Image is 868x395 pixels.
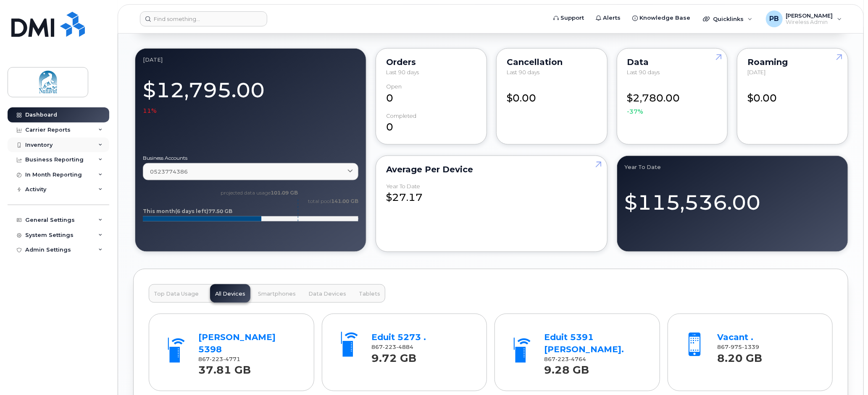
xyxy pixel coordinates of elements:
span: Alerts [603,14,621,22]
span: -37% [627,107,644,116]
div: $0.00 [507,83,597,105]
strong: 9.28 GB [544,359,589,377]
button: Tablets [354,284,385,303]
text: total pool [308,198,358,204]
a: Vacant . [717,332,753,342]
span: [PERSON_NAME] [786,12,833,19]
span: 867 [544,356,587,362]
div: Cancellation [507,59,597,65]
div: $115,536.00 [625,181,840,217]
span: Quicklinks [713,16,744,22]
div: Open [386,83,402,90]
tspan: 77.50 GB [208,208,232,214]
div: Roaming [747,59,838,65]
div: $27.17 [386,183,597,205]
div: Year to Date [386,183,420,190]
a: Eduit 5391 [PERSON_NAME]. [544,332,624,354]
tspan: 141.00 GB [331,198,358,204]
span: Smartphones [258,291,296,297]
div: September 2025 [143,56,358,63]
span: 223 [210,356,224,362]
span: PB [769,14,779,24]
div: Paul Billows [760,10,848,27]
span: 4771 [224,356,241,362]
label: Business Accounts [143,156,358,161]
div: Data [627,59,718,65]
input: Find something... [140,11,267,26]
span: 11% [143,107,157,115]
span: 867 [199,356,241,362]
a: Alerts [590,10,626,26]
div: Average per Device [386,166,597,173]
button: Smartphones [253,284,301,303]
span: 4884 [396,344,413,350]
span: 1339 [742,344,759,350]
span: [DATE] [747,69,765,75]
span: Wireless Admin [786,19,833,26]
div: $0.00 [747,83,838,105]
a: [PERSON_NAME] 5398 [199,332,276,354]
button: Data Devices [303,284,351,303]
text: projected data usage [221,190,298,196]
div: Quicklinks [697,10,758,27]
div: 0 [386,113,476,135]
span: 867 [371,344,413,350]
span: 0523774386 [150,168,188,176]
a: Knowledge Base [626,10,696,26]
span: Last 90 days [627,69,660,75]
span: Tablets [359,291,380,297]
span: Top Data Usage [154,291,199,297]
div: Year to Date [625,164,840,170]
tspan: This month [143,208,175,214]
div: Orders [386,59,476,65]
div: $2,780.00 [627,83,718,116]
tspan: (6 days left) [175,208,208,214]
span: 975 [729,344,742,350]
button: Top Data Usage [149,284,204,303]
span: Last 90 days [507,69,539,75]
strong: 9.72 GB [371,348,416,365]
span: Support [560,14,584,22]
span: Last 90 days [386,69,419,75]
div: completed [386,113,416,119]
span: Knowledge Base [639,14,690,22]
a: 0523774386 [143,163,358,180]
div: $12,795.00 [143,73,358,115]
div: 0 [386,83,476,105]
a: Support [547,10,590,26]
tspan: 101.09 GB [271,190,298,196]
span: 223 [556,356,569,362]
span: 223 [383,344,396,350]
span: Data Devices [308,291,346,297]
span: 4764 [569,356,587,362]
strong: 8.20 GB [717,348,762,365]
strong: 37.81 GB [199,359,251,377]
span: 867 [717,344,759,350]
a: Eduit 5273 . [371,332,426,342]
